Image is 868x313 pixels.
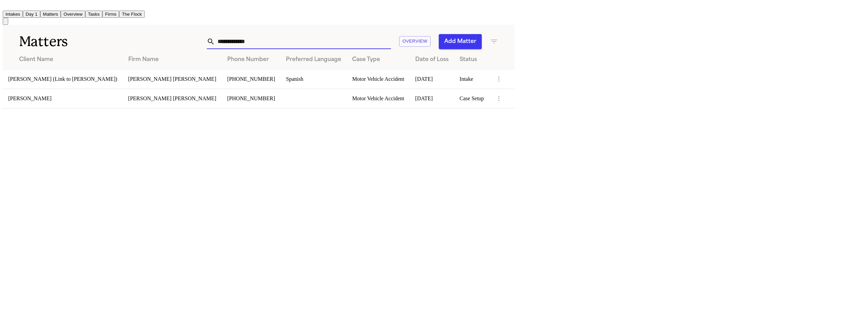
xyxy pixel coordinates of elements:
[415,56,449,64] div: Date of Loss
[123,69,222,89] td: [PERSON_NAME] [PERSON_NAME]
[128,56,216,64] div: Firm Name
[85,11,102,17] a: Tasks
[222,89,280,108] td: [PHONE_NUMBER]
[280,69,347,89] td: Spanish
[3,4,11,10] a: Home
[119,11,145,18] button: The Flock
[102,11,119,17] a: Firms
[286,56,341,64] div: Preferred Language
[347,89,410,108] td: Motor Vehicle Accident
[3,11,23,18] button: Intakes
[119,11,145,17] a: The Flock
[61,11,85,17] a: Overview
[40,11,61,17] a: Matters
[454,69,490,89] td: Intake
[222,69,280,89] td: [PHONE_NUMBER]
[460,56,484,64] div: Status
[410,69,454,89] td: [DATE]
[123,89,222,108] td: [PERSON_NAME] [PERSON_NAME]
[3,89,123,108] td: [PERSON_NAME]
[3,69,123,89] td: [PERSON_NAME] (Link to [PERSON_NAME])
[227,56,275,64] div: Phone Number
[23,11,40,18] button: Day 1
[347,69,410,89] td: Motor Vehicle Accident
[399,36,431,47] button: Overview
[85,11,102,18] button: Tasks
[3,3,11,9] img: Finch Logo
[19,56,117,64] div: Client Name
[19,33,153,50] h1: Matters
[102,11,119,18] button: Firms
[61,11,85,18] button: Overview
[410,89,454,108] td: [DATE]
[40,11,61,18] button: Matters
[3,11,23,17] a: Intakes
[352,56,404,64] div: Case Type
[23,11,40,17] a: Day 1
[439,34,482,49] button: Add Matter
[454,89,490,108] td: Case Setup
